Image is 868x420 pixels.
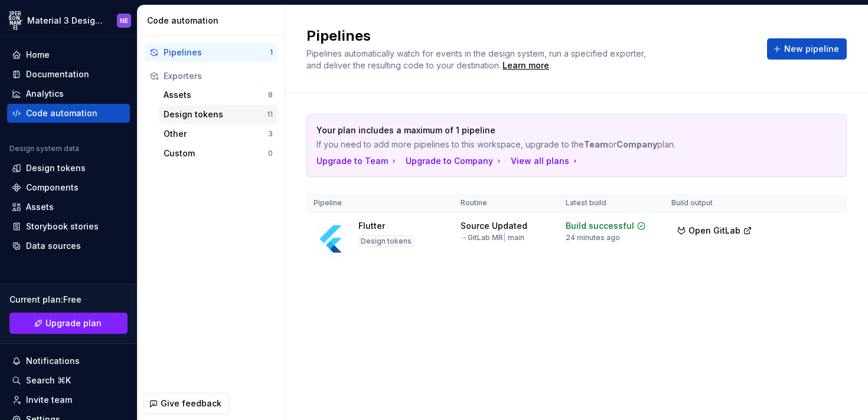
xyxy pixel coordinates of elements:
div: 8 [268,90,273,100]
div: Code automation [26,107,97,119]
button: New pipeline [767,38,847,60]
button: View all plans [511,155,580,167]
div: Storybook stories [26,221,99,232]
a: Invite team [7,391,130,409]
div: Design tokens [164,109,267,120]
div: NE [120,16,128,25]
div: [PERSON_NAME] [8,14,22,28]
button: Notifications [7,352,130,370]
span: Upgrade plan [45,317,102,329]
a: Documentation [7,65,130,84]
a: Assets [7,198,130,216]
a: Design tokens [7,159,130,178]
button: Custom0 [159,144,278,163]
div: 3 [268,129,273,139]
div: Material 3 Design Kit (JaB-Updated) [27,15,103,27]
div: Code automation [147,15,280,27]
button: Design tokens11 [159,105,278,124]
div: Components [26,182,79,193]
div: Source Updated [461,220,527,232]
button: Search ⌘K [7,371,130,390]
div: Design tokens [358,235,414,247]
div: 1 [270,48,273,57]
div: Assets [26,201,54,213]
th: Latest build [559,193,664,213]
button: Upgrade to Team [316,155,399,167]
div: Data sources [26,240,81,252]
strong: Company [616,139,657,149]
div: Design tokens [26,162,86,174]
a: Home [7,45,130,64]
div: Notifications [26,355,80,367]
div: → GitLab MR main [461,233,524,242]
a: Data sources [7,237,130,255]
a: Learn more [502,60,549,71]
button: Upgrade to Company [406,155,504,167]
a: Storybook stories [7,217,130,236]
a: Analytics [7,84,130,103]
th: Pipeline [306,193,453,213]
div: Exporters [164,70,273,82]
span: | [503,233,506,242]
div: Flutter [358,220,385,232]
button: Other3 [159,124,278,143]
a: Components [7,178,130,197]
div: Assets [164,89,268,101]
button: Pipelines1 [145,43,278,62]
div: Invite team [26,394,72,406]
div: Home [26,49,50,61]
button: Assets8 [159,86,278,104]
button: Open GitLab [671,220,758,241]
p: Your plan includes a maximum of 1 pipeline [316,124,754,136]
div: Search ⌘K [26,375,71,386]
a: Open GitLab [671,227,758,237]
div: 24 minutes ago [566,233,620,242]
div: Build successful [566,220,634,232]
strong: Team [584,139,608,149]
span: New pipeline [784,43,839,55]
span: Open GitLab [688,225,740,237]
div: 11 [267,110,273,119]
span: Pipelines automatically watch for events in the design system, run a specified exporter, and deli... [306,48,648,70]
div: Custom [164,147,268,159]
div: Design system data [9,144,79,153]
th: Build output [664,193,766,213]
div: Other [164,128,268,140]
div: Current plan : Free [9,294,128,306]
h2: Pipelines [306,27,753,45]
a: Code automation [7,104,130,123]
p: If you need to add more pipelines to this workspace, upgrade to the or plan. [316,139,754,150]
span: Give feedback [161,398,221,409]
div: Documentation [26,68,89,80]
a: Upgrade plan [9,313,128,334]
div: Pipelines [164,47,270,58]
div: 0 [268,149,273,158]
button: Give feedback [143,393,229,414]
div: Analytics [26,88,64,100]
button: [PERSON_NAME]Material 3 Design Kit (JaB-Updated)NE [2,8,135,33]
th: Routine [453,193,559,213]
span: . [501,61,551,70]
